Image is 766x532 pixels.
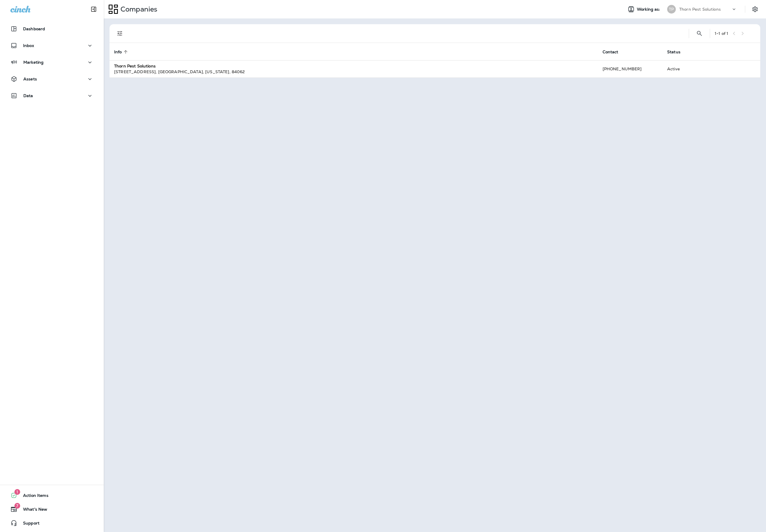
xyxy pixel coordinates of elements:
div: [STREET_ADDRESS] , [GEOGRAPHIC_DATA] , [US_STATE] , 84062 [114,69,593,75]
p: Inbox [23,43,34,48]
button: Inbox [6,40,98,51]
strong: Thorn Pest Solutions [114,63,156,69]
button: Data [6,90,98,101]
p: Companies [118,5,157,14]
button: 1Action Items [6,490,98,501]
p: Thorn Pest Solutions [679,7,721,12]
td: Active [663,60,711,78]
button: Filters [114,28,126,39]
span: Working as: [637,7,661,12]
span: Info [114,49,129,54]
p: Marketing [23,60,44,65]
p: Dashboard [23,27,45,31]
button: Marketing [6,56,98,68]
span: Status [667,49,688,54]
span: Info [114,50,122,54]
td: [PHONE_NUMBER] [598,60,663,78]
div: 1 - 1 of 1 [715,31,728,36]
span: Status [667,50,680,54]
button: Settings [750,4,760,14]
p: Assets [23,77,37,81]
button: Search Companies [694,28,705,39]
span: Contact [603,49,626,54]
span: Support [17,521,39,528]
span: 7 [14,503,20,509]
button: Support [6,517,98,529]
button: Dashboard [6,23,98,35]
span: Action Items [17,493,48,500]
p: Data [23,93,33,98]
button: Collapse Sidebar [86,3,102,15]
span: Contact [603,50,618,54]
div: TP [667,5,676,14]
span: What's New [17,507,47,514]
button: 7What's New [6,503,98,515]
span: 1 [14,489,20,495]
button: Assets [6,73,98,85]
